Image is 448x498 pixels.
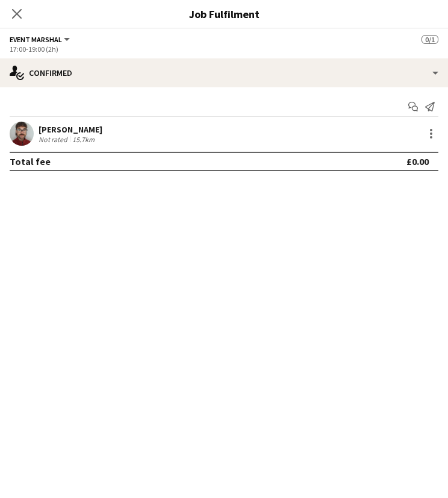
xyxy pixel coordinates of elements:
[39,124,102,135] div: [PERSON_NAME]
[406,155,429,167] div: £0.00
[70,135,97,144] div: 15.7km
[10,155,51,167] div: Total fee
[422,35,438,44] span: 0/1
[10,45,438,54] div: 17:00-19:00 (2h)
[39,135,70,144] div: Not rated
[10,35,72,44] button: Event Marshal
[10,35,62,44] span: Event Marshal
